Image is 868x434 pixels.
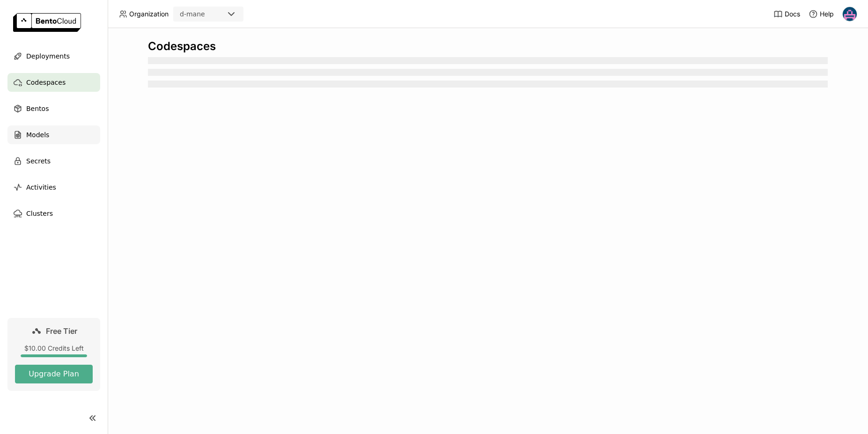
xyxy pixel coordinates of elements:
div: Codespaces [148,39,828,53]
span: Models [26,129,49,140]
span: Activities [26,182,56,193]
span: Free Tier [46,326,77,336]
span: Deployments [26,51,70,62]
a: Clusters [7,204,100,223]
img: Dhanraj Mane [843,7,857,21]
button: Upgrade Plan [15,365,93,383]
span: Bentos [26,103,49,114]
a: Deployments [7,47,100,66]
div: d-mane [180,9,205,19]
span: Codespaces [26,77,66,88]
span: Docs [785,10,800,18]
span: Organization [129,10,169,18]
a: Codespaces [7,73,100,92]
a: Secrets [7,152,100,170]
a: Free Tier$10.00 Credits LeftUpgrade Plan [7,318,100,391]
img: logo [13,13,81,32]
div: Help [809,9,834,19]
a: Activities [7,178,100,197]
span: Help [820,10,834,18]
a: Docs [773,9,800,19]
div: $10.00 Credits Left [15,344,93,353]
a: Bentos [7,99,100,118]
span: Secrets [26,155,51,167]
a: Models [7,125,100,144]
span: Clusters [26,208,53,219]
input: Selected d-mane. [206,10,207,19]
